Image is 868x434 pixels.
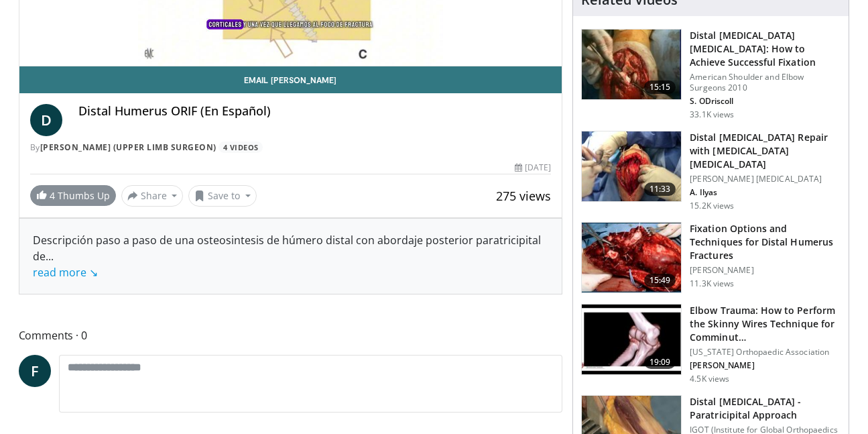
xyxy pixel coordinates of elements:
h3: Distal [MEDICAL_DATA] [MEDICAL_DATA]: How to Achieve Successful Fixation [690,29,841,69]
a: [PERSON_NAME] (Upper limb surgeon) [40,142,216,153]
h3: Distal [MEDICAL_DATA] Repair with [MEDICAL_DATA] [MEDICAL_DATA] [690,131,841,171]
img: 96ff3178-9bc5-44d7-83c1-7bb6291c9b10.150x105_q85_crop-smart_upscale.jpg [582,131,681,201]
a: 15:15 Distal [MEDICAL_DATA] [MEDICAL_DATA]: How to Achieve Successful Fixation American Shoulder ... [581,29,841,120]
p: 11.3K views [690,278,734,289]
p: [US_STATE] Orthopaedic Association [690,347,841,358]
a: 4 Thumbs Up [30,185,116,206]
p: [PERSON_NAME] [690,265,841,276]
div: By [30,142,552,154]
a: F [19,355,51,387]
span: 19:09 [644,356,676,369]
h3: Distal [MEDICAL_DATA] - Paratricipital Approach [690,395,841,422]
button: Save to [188,185,257,207]
img: stein_3.png.150x105_q85_crop-smart_upscale.jpg [582,223,681,292]
img: 208aabb9-6895-4f6e-b598-36ea6e60126a.150x105_q85_crop-smart_upscale.jpg [582,305,681,374]
span: 15:15 [644,80,676,94]
a: Email [PERSON_NAME] [19,66,562,93]
span: 4 [50,189,55,202]
img: shawn_1.png.150x105_q85_crop-smart_upscale.jpg [582,30,681,99]
a: D [30,104,62,136]
p: S. ODriscoll [690,96,841,107]
span: ... [33,249,98,280]
p: 4.5K views [690,374,729,384]
p: [PERSON_NAME] [MEDICAL_DATA] [690,174,841,184]
button: Share [121,185,184,207]
p: [PERSON_NAME] [690,360,841,371]
span: 11:33 [644,182,676,196]
h4: Distal Humerus ORIF (En Español) [78,104,552,119]
p: A. Ilyas [690,187,841,198]
h3: Elbow Trauma: How to Perform the Skinny Wires Technique for Comminut… [690,304,841,344]
div: Descripción paso a paso de una osteosintesis de húmero distal con abordaje posterior paratricipit... [33,232,549,280]
a: 11:33 Distal [MEDICAL_DATA] Repair with [MEDICAL_DATA] [MEDICAL_DATA] [PERSON_NAME] [MEDICAL_DATA... [581,131,841,211]
span: 275 views [496,188,551,204]
p: 15.2K views [690,201,734,211]
a: 19:09 Elbow Trauma: How to Perform the Skinny Wires Technique for Comminut… [US_STATE] Orthopaedi... [581,304,841,384]
h3: Fixation Options and Techniques for Distal Humerus Fractures [690,222,841,262]
p: American Shoulder and Elbow Surgeons 2010 [690,72,841,93]
a: read more ↘ [33,265,98,280]
span: 15:49 [644,274,676,287]
span: Comments 0 [19,327,563,344]
div: [DATE] [515,162,551,174]
p: 33.1K views [690,109,734,120]
a: 4 Videos [219,142,263,153]
a: 15:49 Fixation Options and Techniques for Distal Humerus Fractures [PERSON_NAME] 11.3K views [581,222,841,293]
